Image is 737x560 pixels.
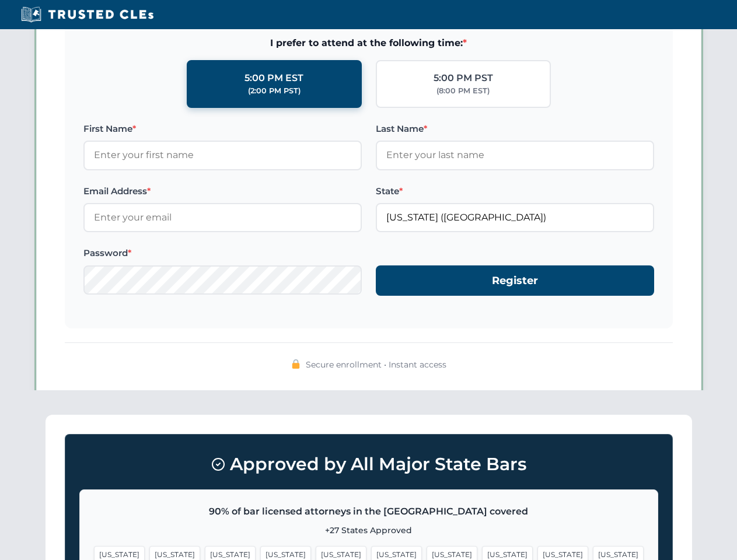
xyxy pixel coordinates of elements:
[376,265,654,296] button: Register
[434,71,493,86] div: 5:00 PM PST
[83,122,362,136] label: First Name
[94,504,644,519] p: 90% of bar licensed attorneys in the [GEOGRAPHIC_DATA] covered
[79,449,658,480] h3: Approved by All Major State Bars
[248,85,301,97] div: (2:00 PM PST)
[376,184,654,198] label: State
[306,358,446,371] span: Secure enrollment • Instant access
[83,36,654,51] span: I prefer to attend at the following time:
[376,141,654,170] input: Enter your last name
[244,71,303,86] div: 5:00 PM EST
[436,85,490,97] div: (8:00 PM EST)
[83,184,362,198] label: Email Address
[94,524,644,537] p: +27 States Approved
[83,203,362,232] input: Enter your email
[376,122,654,136] label: Last Name
[83,141,362,170] input: Enter your first name
[291,359,301,369] img: 🔒
[83,246,362,260] label: Password
[18,6,157,23] img: Trusted CLEs
[376,203,654,232] input: Arizona (AZ)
